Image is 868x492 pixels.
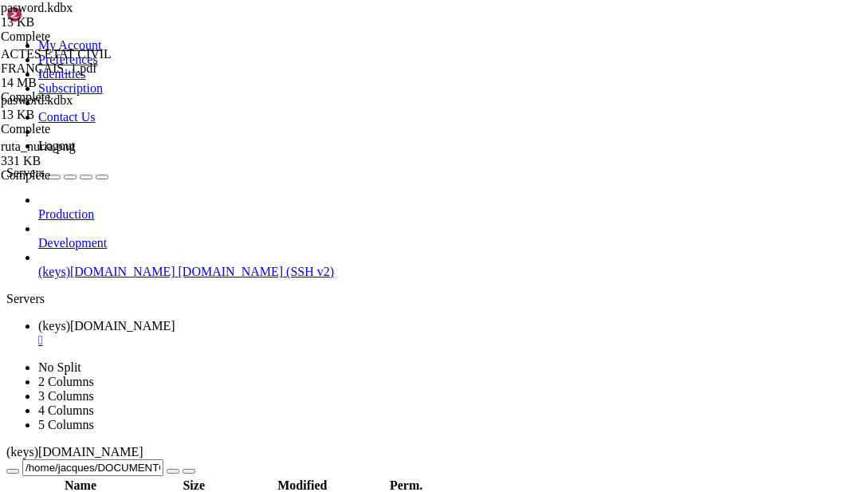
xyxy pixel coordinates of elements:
div: Complete [1,90,160,104]
span: ACTES ETAT CIVIL FRANÇAIS_1.pdf [1,47,111,75]
span: pasword.kdbx [1,93,160,122]
span: ruta_nuria.png [1,140,160,168]
span: pasword.kdbx [1,1,73,14]
div: Complete [1,122,160,136]
div: Complete [1,168,160,183]
div: 13 KB [1,15,160,30]
span: pasword.kdbx [1,93,73,107]
span: pasword.kdbx [1,1,160,30]
span: ACTES ETAT CIVIL FRANÇAIS_1.pdf [1,47,160,90]
div: 331 KB [1,154,160,168]
div: Complete [1,30,160,44]
div: 13 KB [1,108,160,122]
div: 14 MB [1,76,160,90]
span: ruta_nuria.png [1,140,76,153]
